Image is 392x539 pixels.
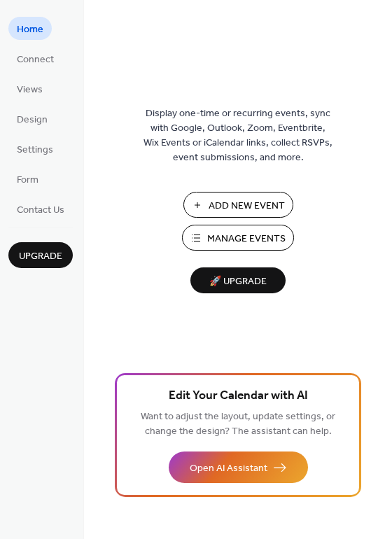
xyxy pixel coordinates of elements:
[190,461,267,476] span: Open AI Assistant
[182,225,294,251] button: Manage Events
[199,272,277,291] span: 🚀 Upgrade
[17,113,48,127] span: Design
[207,232,286,246] span: Manage Events
[143,106,332,165] span: Display one-time or recurring events, sync with Google, Outlook, Zoom, Eventbrite, Wix Events or ...
[183,192,293,218] button: Add New Event
[190,267,286,293] button: 🚀 Upgrade
[19,249,62,264] span: Upgrade
[17,22,43,37] span: Home
[8,197,73,220] a: Contact Us
[17,52,54,67] span: Connect
[17,83,43,97] span: Views
[209,199,285,213] span: Add New Event
[17,203,64,218] span: Contact Us
[8,107,56,130] a: Design
[8,137,62,160] a: Settings
[169,451,308,483] button: Open AI Assistant
[169,386,308,406] span: Edit Your Calendar with AI
[8,242,73,268] button: Upgrade
[17,143,53,157] span: Settings
[8,47,62,70] a: Connect
[8,77,51,100] a: Views
[8,167,47,190] a: Form
[141,407,335,441] span: Want to adjust the layout, update settings, or change the design? The assistant can help.
[17,173,38,188] span: Form
[8,17,52,40] a: Home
